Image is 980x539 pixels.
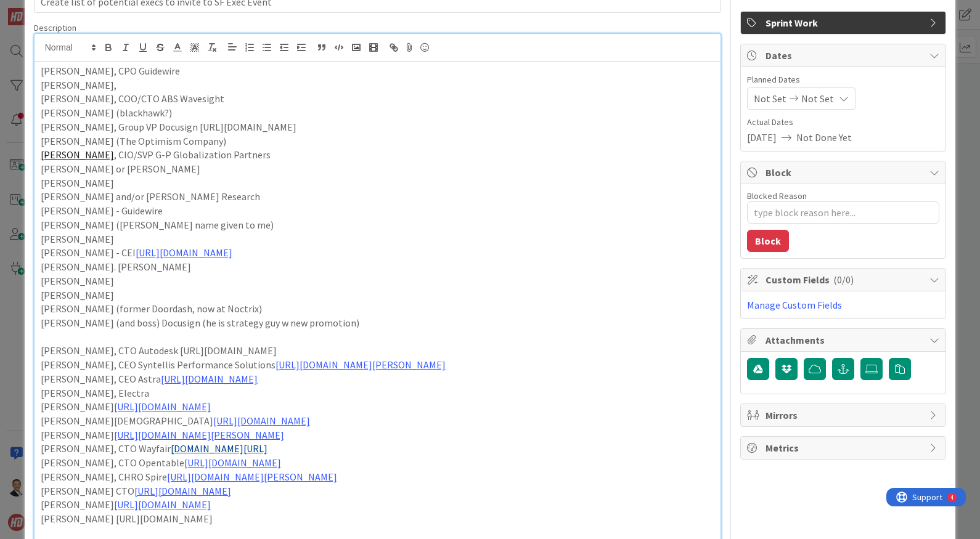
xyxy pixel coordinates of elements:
[41,78,715,92] p: [PERSON_NAME],
[41,148,715,162] p: , CIO/SVP G-P Globalization Partners
[41,274,715,288] p: [PERSON_NAME]
[41,218,715,232] p: [PERSON_NAME] ([PERSON_NAME] name given to me)
[766,272,923,287] span: Custom Fields
[41,344,715,358] p: [PERSON_NAME], CTO Autodesk [URL][DOMAIN_NAME]
[114,400,211,413] a: [URL][DOMAIN_NAME]
[161,373,258,385] a: [URL][DOMAIN_NAME]
[64,5,67,15] div: 4
[766,408,923,423] span: Mirrors
[41,232,715,246] p: [PERSON_NAME]
[41,120,715,134] p: [PERSON_NAME], Group VP Docusign [URL][DOMAIN_NAME]
[41,148,114,161] a: [PERSON_NAME]
[766,440,923,455] span: Metrics
[41,358,715,372] p: [PERSON_NAME], CEO Syntellis Performance Solutions
[41,246,715,260] p: [PERSON_NAME] - CEI
[41,302,715,316] p: [PERSON_NAME] (former Doordash, now at Noctrix)
[34,22,76,33] span: Description
[41,106,715,120] p: [PERSON_NAME] (blackhawk?)
[747,190,807,201] label: Blocked Reason
[26,2,56,17] span: Support
[766,15,923,30] span: Sprint Work
[766,333,923,347] span: Attachments
[41,512,715,526] p: [PERSON_NAME] [URL][DOMAIN_NAME]
[833,274,854,286] span: ( 0/0 )
[766,48,923,63] span: Dates
[134,485,231,497] a: [URL][DOMAIN_NAME]
[213,415,310,427] a: [URL][DOMAIN_NAME]
[41,190,715,204] p: [PERSON_NAME] and/or [PERSON_NAME] Research
[41,288,715,302] p: [PERSON_NAME]
[114,498,211,511] a: [URL][DOMAIN_NAME]
[136,246,232,259] a: [URL][DOMAIN_NAME]
[41,386,715,400] p: [PERSON_NAME], Electra
[801,91,834,106] span: Not Set
[41,470,715,484] p: [PERSON_NAME], CHRO Spire
[41,176,715,190] p: [PERSON_NAME]
[114,429,284,441] a: [URL][DOMAIN_NAME][PERSON_NAME]
[41,316,715,330] p: [PERSON_NAME] (and boss) Docusign (he is strategy guy w new promotion)
[754,91,786,106] span: Not Set
[747,116,939,129] span: Actual Dates
[41,64,715,78] p: [PERSON_NAME], CPO Guidewire
[41,400,715,414] p: [PERSON_NAME]
[167,471,337,483] a: [URL][DOMAIN_NAME][PERSON_NAME]
[766,165,923,180] span: Block
[41,498,715,512] p: [PERSON_NAME]
[41,204,715,218] p: [PERSON_NAME] - Guidewire
[41,162,715,176] p: [PERSON_NAME] or [PERSON_NAME]
[41,414,715,428] p: [PERSON_NAME][DEMOGRAPHIC_DATA]
[41,260,715,274] p: [PERSON_NAME]. [PERSON_NAME]
[184,456,281,469] a: [URL][DOMAIN_NAME]
[796,130,852,145] span: Not Done Yet
[747,299,842,311] a: Manage Custom Fields
[41,428,715,442] p: [PERSON_NAME]
[747,73,939,86] span: Planned Dates
[171,442,267,455] a: [DOMAIN_NAME][URL]
[41,456,715,470] p: [PERSON_NAME], CTO Opentable
[41,372,715,386] p: [PERSON_NAME], CEO Astra
[41,484,715,498] p: [PERSON_NAME] CTO
[276,359,446,371] a: [URL][DOMAIN_NAME][PERSON_NAME]
[747,130,777,145] span: [DATE]
[41,442,715,456] p: [PERSON_NAME], CTO Wayfair
[41,92,715,106] p: [PERSON_NAME], COO/CTO ABS Wavesight
[747,230,789,252] button: Block
[41,134,715,148] p: [PERSON_NAME] (The Optimism Company)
